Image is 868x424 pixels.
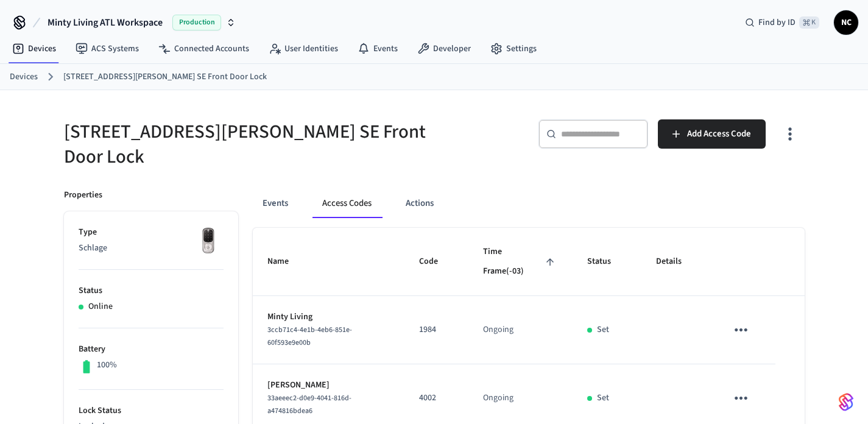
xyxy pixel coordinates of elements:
[312,189,381,218] button: Access Codes
[419,323,454,336] p: 1984
[64,189,102,202] p: Properties
[597,323,609,336] p: Set
[267,393,351,416] span: 33aeeec2-d0e9-4041-816d-a474816bdea6
[193,226,224,256] img: Yale Assure Touchscreen Wifi Smart Lock, Satin Nickel, Front
[735,12,829,34] div: Find by ID⌘ K
[483,242,559,281] span: Time Frame(-03)
[10,71,38,83] a: Devices
[48,15,163,30] span: Minty Living ATL Workspace
[64,119,427,169] h5: [STREET_ADDRESS][PERSON_NAME] SE Front Door Lock
[79,226,224,239] p: Type
[253,189,298,218] button: Events
[2,38,66,60] a: Devices
[835,12,857,34] span: NC
[253,189,805,218] div: ant example
[839,392,853,412] img: SeamLogoGradient.69752ec5.svg
[396,189,443,218] button: Actions
[687,126,751,142] span: Add Access Code
[348,38,408,60] a: Events
[79,343,224,356] p: Battery
[149,38,259,60] a: Connected Accounts
[267,325,352,348] span: 3ccb71c4-4e1b-4eb6-851e-60f593e9e00b
[468,296,573,364] td: Ongoing
[758,16,796,29] span: Find by ID
[88,300,113,313] p: Online
[481,38,546,60] a: Settings
[587,252,627,271] span: Status
[79,405,224,417] p: Lock Status
[658,119,766,149] button: Add Access Code
[799,16,819,29] span: ⌘ K
[267,252,305,271] span: Name
[267,311,390,323] p: Minty Living
[97,359,117,372] p: 100%
[419,252,454,271] span: Code
[597,392,609,405] p: Set
[79,284,224,297] p: Status
[267,379,390,392] p: [PERSON_NAME]
[408,38,481,60] a: Developer
[172,15,221,30] span: Production
[656,252,697,271] span: Details
[66,38,149,60] a: ACS Systems
[834,10,858,35] button: NC
[419,392,454,405] p: 4002
[259,38,348,60] a: User Identities
[79,242,224,255] p: Schlage
[63,71,267,83] a: [STREET_ADDRESS][PERSON_NAME] SE Front Door Lock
